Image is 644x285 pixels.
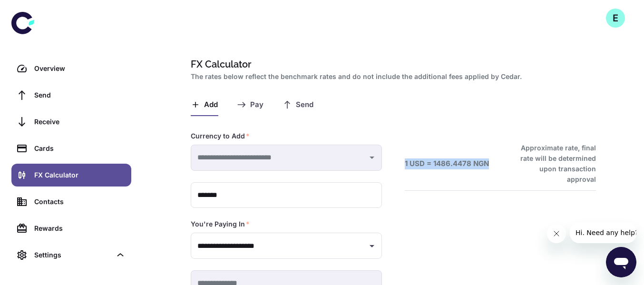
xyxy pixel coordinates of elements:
a: Receive [11,110,131,133]
label: Currency to Add [191,131,250,141]
iframe: Button to launch messaging window [606,247,636,277]
span: Hi. Need any help? [6,7,68,14]
span: Add [204,100,218,109]
h2: The rates below reflect the benchmark rates and do not include the additional fees applied by Cedar. [191,71,592,82]
a: Contacts [11,190,131,213]
div: Overview [34,63,126,74]
div: Settings [11,244,131,266]
a: Cards [11,137,131,160]
div: Cards [34,143,126,154]
h1: FX Calculator [191,57,592,71]
div: Send [34,90,126,100]
iframe: Message from company [570,222,636,243]
div: Contacts [34,197,126,207]
div: Rewards [34,223,126,234]
div: FX Calculator [34,170,126,180]
h6: Approximate rate, final rate will be determined upon transaction approval [510,143,596,185]
span: Pay [250,100,263,109]
button: E [606,9,625,28]
button: Open [365,239,379,253]
a: FX Calculator [11,164,131,187]
a: Send [11,84,131,107]
div: Receive [34,117,126,127]
a: Rewards [11,217,131,240]
h6: 1 USD = 1486.4478 NGN [405,158,489,169]
a: Overview [11,57,131,80]
label: You're Paying In [191,219,250,229]
iframe: Close message [547,224,566,243]
div: Settings [34,250,111,260]
span: Send [296,100,313,109]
